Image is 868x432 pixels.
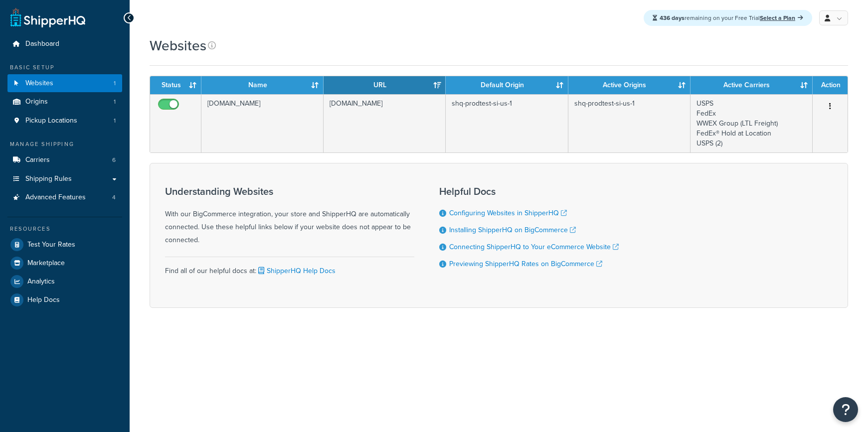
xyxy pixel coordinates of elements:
[165,186,414,247] div: With our BigCommerce integration, your store and ShipperHQ are automatically connected. Use these...
[660,13,685,22] strong: 436 days
[112,193,116,202] span: 4
[7,74,122,93] li: Websites
[449,225,576,235] a: Installing ShipperHQ on BigCommerce
[27,296,60,304] span: Help Docs
[691,94,813,152] td: USPS FedEx WWEX Group (LTL Freight) FedEx® Hold at Location USPS (2)
[165,186,414,197] h3: Understanding Websites
[7,63,122,72] div: Basic Setup
[568,94,691,152] td: shq-prodtest-si-us-1
[7,112,122,130] li: Pickup Locations
[7,225,122,233] div: Resources
[112,156,116,164] span: 6
[27,278,55,286] span: Analytics
[25,193,86,202] span: Advanced Features
[150,36,206,55] h1: Websites
[7,35,122,53] a: Dashboard
[7,93,122,111] a: Origins 1
[7,254,122,272] a: Marketplace
[201,94,324,152] td: [DOMAIN_NAME]
[256,266,336,276] a: ShipperHQ Help Docs
[25,40,59,48] span: Dashboard
[165,257,414,278] div: Find all of our helpful docs at:
[27,259,65,268] span: Marketplace
[833,397,858,422] button: Open Resource Center
[568,76,691,94] th: Active Origins: activate to sort column ascending
[25,98,48,106] span: Origins
[449,208,567,218] a: Configuring Websites in ShipperHQ
[324,94,446,152] td: [DOMAIN_NAME]
[114,79,116,88] span: 1
[644,10,812,26] div: remaining on your Free Trial
[7,291,122,309] a: Help Docs
[7,93,122,111] li: Origins
[10,7,85,27] a: ShipperHQ Home
[813,76,848,94] th: Action
[324,76,446,94] th: URL: activate to sort column ascending
[7,74,122,93] a: Websites 1
[25,175,72,183] span: Shipping Rules
[7,140,122,148] div: Manage Shipping
[446,94,568,152] td: shq-prodtest-si-us-1
[760,13,803,22] a: Select a Plan
[7,273,122,290] a: Analytics
[7,112,122,130] a: Pickup Locations 1
[7,170,122,188] a: Shipping Rules
[691,76,813,94] th: Active Carriers: activate to sort column ascending
[25,79,53,88] span: Websites
[7,151,122,169] li: Carriers
[150,76,201,94] th: Status: activate to sort column ascending
[449,259,602,269] a: Previewing ShipperHQ Rates on BigCommerce
[201,76,324,94] th: Name: activate to sort column ascending
[446,76,568,94] th: Default Origin: activate to sort column ascending
[7,188,122,207] li: Advanced Features
[449,242,619,252] a: Connecting ShipperHQ to Your eCommerce Website
[7,151,122,169] a: Carriers 6
[114,117,116,125] span: 1
[25,117,77,125] span: Pickup Locations
[7,236,122,254] a: Test Your Rates
[114,98,116,106] span: 1
[25,156,50,164] span: Carriers
[27,241,75,249] span: Test Your Rates
[7,188,122,207] a: Advanced Features 4
[439,186,619,197] h3: Helpful Docs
